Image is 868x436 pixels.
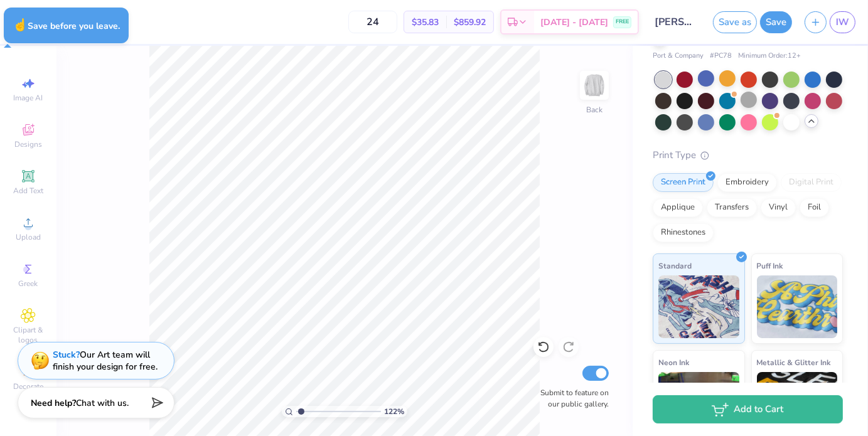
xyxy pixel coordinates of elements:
span: Decorate [13,381,43,391]
span: Add Text [13,186,43,196]
span: Clipart & logos [6,325,50,345]
span: Image AI [14,93,43,103]
div: Rhinestones [653,223,714,242]
span: $859.92 [454,16,486,29]
img: Standard [658,275,739,338]
span: [DATE] - [DATE] [540,16,608,29]
span: Minimum Order: 12 + [738,51,801,61]
img: Back [582,73,607,98]
span: Standard [658,259,692,272]
span: Port & Company [653,51,704,61]
span: Neon Ink [658,356,689,369]
span: Upload [16,232,41,242]
img: Metallic & Glitter Ink [757,372,838,435]
span: Designs [14,139,42,149]
button: Add to Cart [653,395,843,423]
input: Untitled Design [645,9,707,35]
div: Digital Print [781,173,842,192]
span: Greek [19,279,38,289]
div: Print Type [653,148,843,162]
div: Screen Print [653,173,714,192]
strong: Need help? [31,397,76,409]
div: Embroidery [717,173,777,192]
div: Vinyl [761,198,796,217]
span: IW [836,15,849,29]
span: # PC78 [710,51,732,61]
button: Save [760,11,792,33]
span: FREE [616,18,629,26]
label: Submit to feature on our public gallery. [533,387,609,410]
span: Chat with us. [76,397,129,409]
span: Puff Ink [757,259,783,272]
a: IW [830,11,855,33]
strong: Stuck? [53,349,80,361]
span: 122 % [384,406,404,417]
input: – – [348,11,397,33]
div: Back [586,104,603,115]
span: Metallic & Glitter Ink [757,356,831,369]
div: Transfers [707,198,757,217]
button: Save as [713,11,757,33]
span: $35.83 [412,16,439,29]
img: Neon Ink [658,372,739,435]
div: Applique [653,198,703,217]
img: Puff Ink [757,275,838,338]
div: Our Art team will finish your design for free. [53,349,158,373]
div: Foil [800,198,829,217]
